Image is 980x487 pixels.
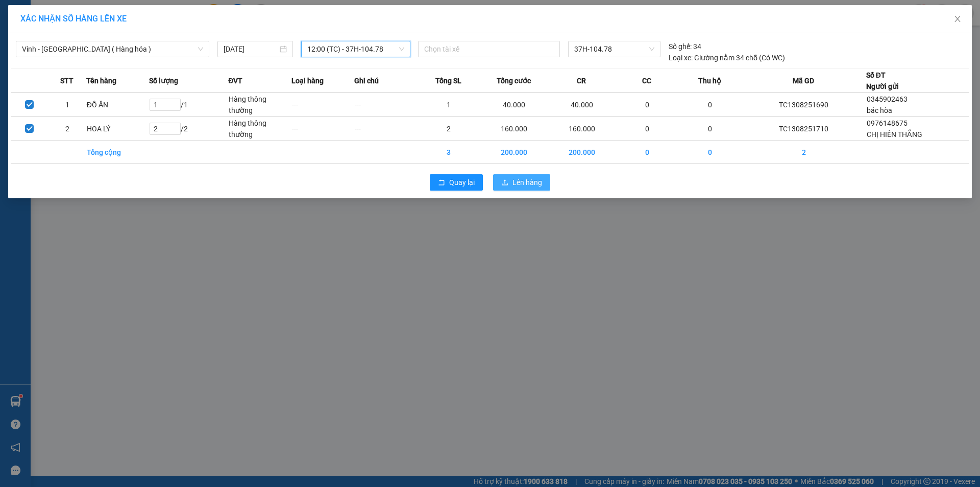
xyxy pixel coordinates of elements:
[679,117,742,141] td: 0
[642,75,651,86] span: CC
[669,41,701,52] div: 34
[867,119,908,127] span: 0976148675
[548,117,616,141] td: 160.000
[493,174,550,191] button: uploadLên hàng
[548,93,616,117] td: 40.000
[669,52,785,63] div: Giường nằm 34 chỗ (Có WC)
[417,117,480,141] td: 2
[86,93,149,117] td: ĐỒ ĂN
[354,117,417,141] td: ---
[228,93,291,117] td: Hàng thông thường
[698,75,721,86] span: Thu hộ
[679,93,742,117] td: 0
[943,5,972,34] button: Close
[25,43,103,78] span: [GEOGRAPHIC_DATA], [GEOGRAPHIC_DATA] ↔ [GEOGRAPHIC_DATA]
[22,41,203,57] span: Vinh - Hà Nội ( Hàng hóa )
[307,41,404,57] span: 12:00 (TC) - 37H-104.78
[86,141,149,164] td: Tổng cộng
[149,117,228,141] td: / 2
[742,93,866,117] td: TC1308251690
[86,117,149,141] td: HOA LÝ
[48,117,86,141] td: 2
[480,141,548,164] td: 200.000
[291,93,354,117] td: ---
[669,41,692,52] span: Số ghế:
[228,75,242,86] span: ĐVT
[669,52,693,63] span: Loại xe:
[867,95,908,103] span: 0345902463
[679,141,742,164] td: 0
[512,177,542,188] span: Lên hàng
[149,75,178,86] span: Số lượng
[616,93,678,117] td: 0
[867,106,892,114] span: bác hòa
[417,93,480,117] td: 1
[742,117,866,141] td: TC1308251710
[577,75,586,86] span: CR
[574,41,654,57] span: 37H-104.78
[866,69,899,92] div: Số ĐT Người gửi
[435,75,461,86] span: Tổng SL
[742,141,866,164] td: 2
[5,55,23,106] img: logo
[480,93,548,117] td: 40.000
[501,179,508,187] span: upload
[354,93,417,117] td: ---
[548,141,616,164] td: 200.000
[291,117,354,141] td: ---
[354,75,379,86] span: Ghi chú
[60,75,73,86] span: STT
[480,117,548,141] td: 160.000
[430,174,483,191] button: rollbackQuay lại
[953,15,962,23] span: close
[86,75,116,86] span: Tên hàng
[20,14,127,24] span: XÁC NHẬN SỐ HÀNG LÊN XE
[29,8,102,41] strong: CHUYỂN PHÁT NHANH AN PHÚ QUÝ
[616,141,678,164] td: 0
[149,93,228,117] td: / 1
[793,75,814,86] span: Mã GD
[497,75,531,86] span: Tổng cước
[438,179,445,187] span: rollback
[228,117,291,141] td: Hàng thông thường
[867,130,922,138] span: CHỊ HIỀN THẮNG
[449,177,475,188] span: Quay lại
[48,93,86,117] td: 1
[291,75,324,86] span: Loại hàng
[224,43,278,55] input: 13/08/2025
[417,141,480,164] td: 3
[616,117,678,141] td: 0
